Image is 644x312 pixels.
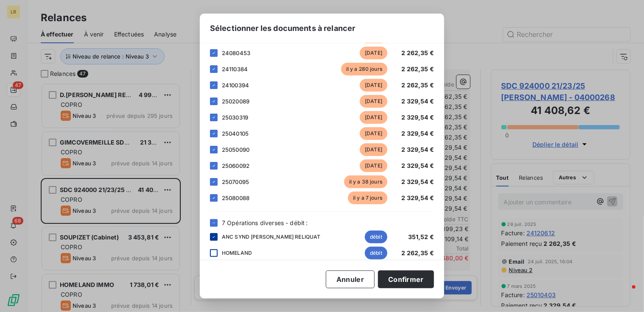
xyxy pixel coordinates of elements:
[326,270,375,288] button: Annuler
[348,192,387,204] span: il y a 7 jours
[402,194,434,201] span: 2 329,54 €
[210,22,356,34] span: Sélectionner les documents à relancer
[402,49,434,56] span: 2 262,35 €
[360,159,387,172] span: [DATE]
[365,231,387,243] span: débit
[402,114,434,121] span: 2 329,54 €
[408,233,434,240] span: 351,52 €
[402,65,434,72] span: 2 262,35 €
[402,178,434,185] span: 2 329,54 €
[360,79,387,92] span: [DATE]
[402,249,434,256] span: 2 262,35 €
[402,146,434,153] span: 2 329,54 €
[360,127,387,140] span: [DATE]
[402,97,434,105] span: 2 329,54 €
[365,247,387,259] span: débit
[222,146,249,153] span: 25050090
[402,162,434,169] span: 2 329,54 €
[222,98,249,105] span: 25020089
[222,66,248,72] span: 24110384
[222,50,250,56] span: 24080453
[222,233,321,241] span: ANC SYND [PERSON_NAME] RELIQUAT
[222,162,249,169] span: 25060092
[402,130,434,137] span: 2 329,54 €
[360,143,387,156] span: [DATE]
[222,218,308,227] span: 7 Opérations diverses - débit :
[378,270,434,288] button: Confirmer
[341,63,387,75] span: il y a 280 jours
[360,47,387,59] span: [DATE]
[222,195,249,201] span: 25080088
[222,249,252,257] span: HOMELAND
[360,95,387,108] span: [DATE]
[222,178,249,185] span: 25070095
[222,130,249,137] span: 25040105
[344,175,387,188] span: il y a 38 jours
[402,81,434,89] span: 2 262,35 €
[222,114,248,121] span: 25030319
[360,111,387,124] span: [DATE]
[615,283,636,304] iframe: Intercom live chat
[222,82,249,89] span: 24100394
